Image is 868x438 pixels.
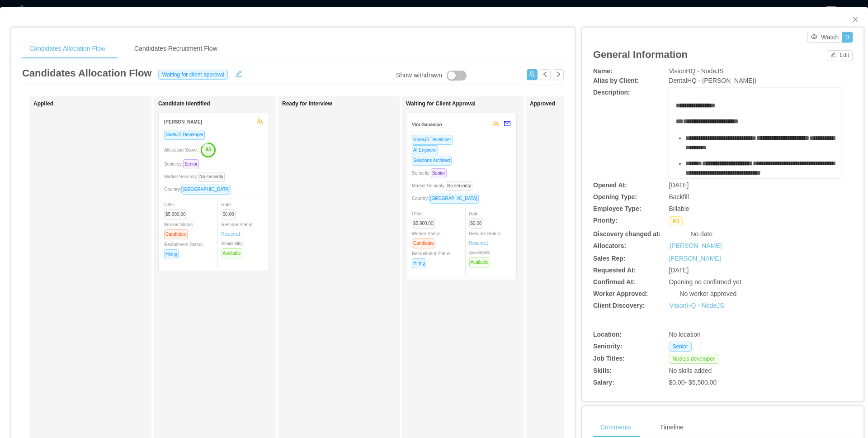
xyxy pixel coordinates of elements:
[469,231,501,246] span: Resume Status:
[164,229,188,239] span: Candidate
[593,255,626,262] b: Sales Rep:
[593,331,622,338] b: Location:
[222,231,241,238] a: Resume1
[198,172,225,182] span: No seniority
[593,417,638,438] div: Comments
[469,250,494,265] span: Availability:
[222,202,239,217] span: Rate
[530,100,656,107] h1: Approved
[222,222,254,237] span: Resume Status:
[222,209,236,219] span: $0.00
[669,367,712,374] span: No skills added
[593,67,613,75] b: Name:
[164,119,202,124] strong: [PERSON_NAME]
[431,168,447,178] span: Senior
[469,240,489,247] a: Resume1
[164,148,198,152] span: Allocation Score:
[669,255,721,262] a: [PERSON_NAME]
[412,238,435,248] span: Candidate
[669,77,756,84] span: DentalHQ - [PERSON_NAME])
[469,219,483,229] span: $0.00
[412,251,452,266] span: Recruitment Status:
[222,241,246,256] span: Availability:
[669,216,683,226] span: P3
[827,50,853,61] button: icon: editEdit
[669,354,718,364] span: Nodejs developer
[412,231,442,246] span: Worker Status:
[593,230,660,238] b: Discovery changed at:
[257,118,263,124] span: team
[527,69,538,80] button: icon: usergroup-add
[593,89,630,96] b: Description:
[493,120,499,127] span: team
[669,181,689,189] span: [DATE]
[593,379,614,386] b: Salary:
[843,7,868,33] button: Close
[593,47,688,62] article: General Information
[164,174,228,179] span: Market Seniority:
[429,194,479,204] span: [GEOGRAPHIC_DATA]
[669,302,724,309] a: VisionHQ - NodeJS
[164,202,191,217] span: Offer:
[396,71,442,81] div: Show withdrawn
[670,241,722,251] a: [PERSON_NAME]
[446,181,472,191] span: No seniority
[593,367,612,374] b: Skills:
[679,290,736,297] span: No worker approved
[593,343,623,350] b: Seniority:
[158,70,228,80] span: Waiting for client approval
[412,122,442,127] strong: Vini Ganancio
[669,267,689,274] span: [DATE]
[406,100,533,107] h1: Waiting for Client Approval
[282,100,409,107] h1: Ready for Interview
[669,278,741,286] span: Opening no confirmed yet
[164,130,205,140] span: NodeJS Developer
[499,117,511,131] button: mail
[412,156,452,166] span: Solutions Architect
[412,171,450,176] span: Seniority:
[852,16,859,23] i: icon: close
[593,302,645,309] b: Client Discovery:
[669,67,723,75] span: VisionHQ - NodeJS
[158,100,285,107] h1: Candidate Identified
[593,242,626,249] b: Allocators:
[540,69,551,80] button: icon: left
[412,219,435,229] span: $5,800.00
[198,142,216,157] button: 83
[412,211,439,226] span: Offer:
[164,209,187,219] span: $5,000.00
[183,159,199,169] span: Senior
[127,38,225,59] div: Candidates Recruitment Flow
[676,101,835,191] div: rdw-editor
[206,147,211,152] text: 83
[593,278,635,286] b: Confirmed At:
[412,135,453,145] span: NodeJS Developer
[231,68,246,77] button: icon: edit
[669,193,689,200] span: Backfill
[669,88,842,178] div: rdw-wrapper
[412,145,438,155] span: AI Engineer
[593,193,637,200] b: Opening Type:
[593,77,639,84] b: Alias by Client:
[593,290,648,297] b: Worker Approved:
[469,257,490,267] span: Available
[669,379,717,386] span: $0.00 - $5,500.00
[181,185,231,195] span: [GEOGRAPHIC_DATA]
[22,66,151,81] article: Candidates Allocation Flow
[669,342,692,352] span: Senior
[807,32,842,43] button: icon: eyeWatch
[33,100,160,107] h1: Applied
[22,38,113,59] div: Candidates Allocation Flow
[412,196,482,201] span: Country:
[593,217,618,224] b: Priority:
[593,205,641,212] b: Employee Type:
[164,242,204,257] span: Recruitment Status:
[222,248,242,258] span: Available
[412,183,476,188] span: Market Seniority:
[164,187,235,192] span: Country:
[164,162,203,167] span: Seniority:
[669,330,798,339] div: No location
[164,222,194,237] span: Worker Status:
[593,355,625,362] b: Job Titles:
[412,258,426,268] span: Hiring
